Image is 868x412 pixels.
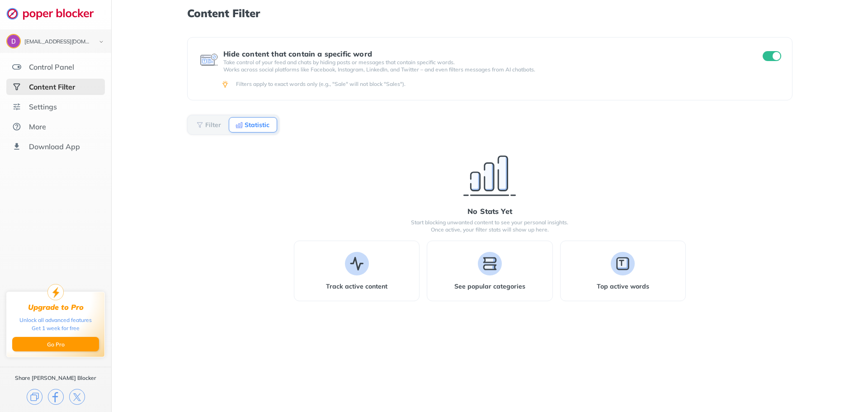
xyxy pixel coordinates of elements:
img: copy.svg [27,389,42,405]
b: See popular categories [438,283,541,290]
p: Once active, your filter stats will show up here. [294,226,685,233]
div: Settings [29,102,57,111]
button: Go Pro [12,337,99,351]
img: social-selected.svg [12,82,21,91]
img: x.svg [69,389,85,405]
div: Unlock all advanced features [19,316,92,324]
img: download-app.svg [12,142,21,151]
div: No Stats Yet [294,207,685,215]
img: ACg8ocLkWEF6TnC6Oyf3izhMQHln6IF25SRb7FNDSwvo-K-UjxyR2A=s96-c [7,35,20,47]
div: More [29,122,46,131]
img: Filter [196,121,203,128]
div: Filters apply to exact words only (e.g., "Sale" will not block "Sales"). [236,81,779,88]
h1: Content Filter [187,7,792,19]
div: hurley924@gmail.com [24,39,91,45]
div: Download App [29,142,80,151]
p: Start blocking unwanted content to see your personal insights. [294,219,685,226]
div: Hide content that contain a specific word [223,50,746,58]
img: features.svg [12,62,21,71]
b: Filter [205,122,221,128]
b: Statistic [245,122,269,128]
div: Share [PERSON_NAME] Blocker [15,374,96,382]
p: Works across social platforms like Facebook, Instagram, LinkedIn, and Twitter – and even filters ... [223,66,746,73]
img: upgrade-to-pro.svg [47,284,64,300]
p: Take control of your feed and chats by hiding posts or messages that contain specific words. [223,59,746,66]
b: Track active content [305,283,408,290]
img: about.svg [12,122,21,131]
div: Control Panel [29,62,74,71]
img: Statistic [236,121,243,128]
img: settings.svg [12,102,21,111]
img: chevron-bottom-black.svg [96,37,107,47]
div: Get 1 week for free [32,324,80,332]
img: facebook.svg [48,389,64,405]
div: Upgrade to Pro [28,303,84,312]
div: Content Filter [29,82,75,91]
b: Top active words [571,283,675,290]
img: logo-webpage.svg [6,7,104,20]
